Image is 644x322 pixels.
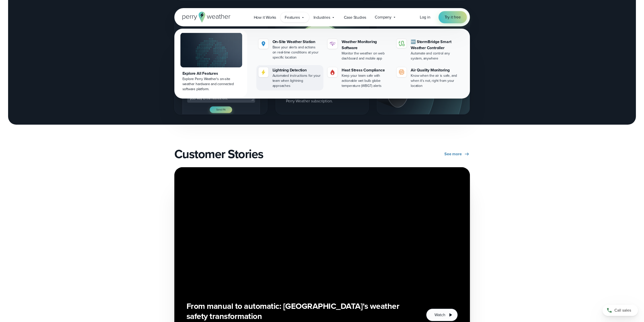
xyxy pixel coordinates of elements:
a: See more [444,151,470,157]
div: Heat Stress Compliance [342,67,390,73]
span: Call sales [614,307,631,313]
a: Heat Stress Compliance Keep your team safe with actionable wet bulb globe temperature (WBGT) alerts [325,65,392,90]
a: On-Site Weather Station Base your alerts and actions on real-time conditions at your specific loc... [256,37,323,62]
a: Try it free [439,11,467,23]
a: Call sales [603,305,638,316]
a: Case Studies [340,12,371,23]
div: Air Quality Monitoring [411,67,460,73]
span: Case Studies [344,14,366,21]
div: Explore Perry Weather's on-site weather hardware and connected software platform. [182,77,240,92]
div: Lightning Detection [273,67,321,73]
span: Features [285,14,300,21]
div: Automate and control any system, anywhere [411,51,460,61]
span: Try it free [445,14,461,20]
span: See more [444,151,462,157]
img: software-icon.svg [329,41,336,47]
a: Log in [420,14,430,20]
div: Base your alerts and actions on real-time conditions at your specific location [273,45,321,60]
span: Industries [314,14,330,21]
a: How it Works [250,12,281,23]
div: 🆕 StormBridge Smart Weather Controller [411,39,460,51]
a: 🆕 StormBridge Smart Weather Controller Automate and control any system, anywhere [394,37,462,63]
span: Company [375,14,391,20]
a: Explore All Features Explore Perry Weather's on-site weather hardware and connected software plat... [175,30,247,98]
img: Gas.svg [329,69,336,75]
button: Watch [426,309,458,321]
h2: Customer Stories [174,147,319,161]
div: Explore All Features [182,70,240,77]
div: Weather Monitoring Software [342,39,390,51]
img: aqi-icon.svg [399,69,405,75]
span: Log in [420,14,430,20]
div: Monitor the weather on web dashboard and mobile app [342,51,390,61]
img: Location.svg [260,41,266,47]
img: stormbridge-icon-V6.svg [399,41,405,46]
a: Lightning Detection Automated instructions for your team when lightning approaches [256,65,323,90]
a: Weather Monitoring Software Monitor the weather on web dashboard and mobile app [325,37,392,63]
div: Automated instructions for your team when lightning approaches [273,73,321,88]
span: Watch [434,312,445,318]
img: lightning-icon.svg [260,69,266,75]
span: How it Works [254,14,276,21]
a: Air Quality Monitoring Know when the air is safe, and when it's not, right from your location [394,65,462,90]
h3: From manual to automatic: [GEOGRAPHIC_DATA]’s weather safety transformation [186,301,414,321]
div: Know when the air is safe, and when it's not, right from your location [411,73,460,88]
div: On-Site Weather Station [273,39,321,45]
div: Keep your team safe with actionable wet bulb globe temperature (WBGT) alerts [342,73,390,88]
